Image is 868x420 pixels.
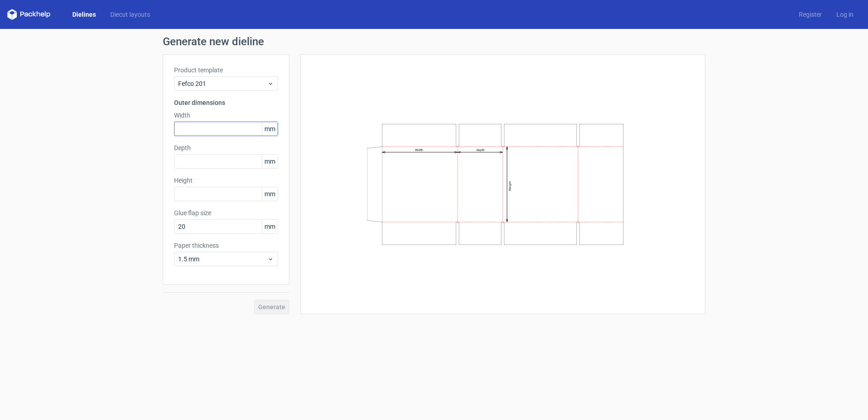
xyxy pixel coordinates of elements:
[174,208,278,217] label: Glue flap size
[476,148,485,152] text: Depth
[174,176,278,185] label: Height
[174,241,278,250] label: Paper thickness
[508,181,512,191] text: Height
[65,10,103,19] a: Dielines
[174,111,278,120] label: Width
[174,143,278,152] label: Depth
[262,122,278,136] span: mm
[792,10,829,19] a: Register
[262,187,278,201] span: mm
[178,79,267,88] span: Fefco 201
[163,36,705,47] h1: Generate new dieline
[829,10,861,19] a: Log in
[174,66,278,75] label: Product template
[262,155,278,168] span: mm
[178,255,267,264] span: 1.5 mm
[415,148,423,152] text: Width
[262,220,278,233] span: mm
[174,98,278,107] h3: Outer dimensions
[103,10,157,19] a: Diecut layouts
